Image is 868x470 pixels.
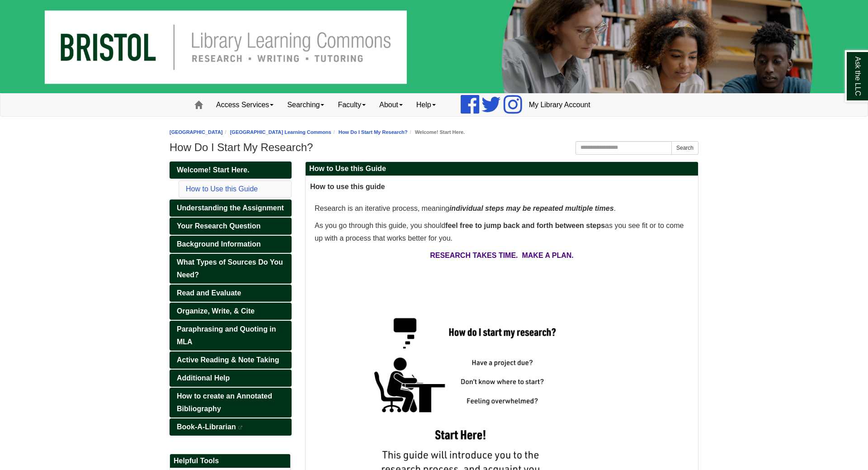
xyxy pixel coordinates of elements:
h1: How Do I Start My Research? [170,141,698,154]
a: Additional Help [170,370,292,387]
a: [GEOGRAPHIC_DATA] Learning Commons [230,129,331,135]
a: Faculty [331,94,373,116]
a: Active Reading & Note Taking [170,351,292,369]
a: How to create an Annotated Bibliography [170,388,292,418]
span: Understanding the Assignment [177,204,284,212]
span: What Types of Sources Do You Need? [177,258,283,279]
span: Your Research Question [177,222,261,230]
a: [GEOGRAPHIC_DATA] [170,129,223,135]
a: How Do I Start My Research? [339,129,408,135]
button: Search [671,141,698,155]
span: Background Information [177,240,261,248]
a: Book-A-Librarian [170,418,292,436]
a: Your Research Question [170,218,292,235]
span: Book-A-Librarian [177,423,236,431]
a: My Library Account [522,94,597,116]
span: Active Reading & Note Taking [177,356,279,364]
a: What Types of Sources Do You Need? [170,254,292,284]
span: How to create an Annotated Bibliography [177,392,272,413]
h2: Helpful Tools [170,454,290,468]
a: About [373,94,410,116]
a: Background Information [170,236,292,253]
a: Access Services [209,94,280,116]
a: Organize, Write, & Cite [170,303,292,320]
a: How to Use this Guide [186,185,258,193]
nav: breadcrumb [170,128,698,137]
i: This link opens in a new window [238,426,243,430]
span: As you go through this guide, you should as you see fit or to come up with a process that works b... [315,222,684,242]
a: Welcome! Start Here. [170,161,292,179]
span: Paraphrasing and Quoting in MLA [177,325,276,346]
a: Searching [280,94,331,116]
a: Paraphrasing and Quoting in MLA [170,321,292,351]
span: Research is an iterative process, meaning . [315,204,616,212]
strong: individual steps may be repeated multiple times [449,204,614,212]
span: Welcome! Start Here. [177,166,250,174]
span: Read and Evaluate [177,289,241,297]
a: Help [410,94,443,116]
span: How to use this guide [310,183,385,190]
strong: feel free to jump back and forth between steps [445,222,605,229]
span: Organize, Write, & Cite [177,307,255,315]
span: Additional Help [177,374,230,382]
li: Welcome! Start Here. [408,128,465,137]
a: Understanding the Assignment [170,199,292,217]
a: Read and Evaluate [170,285,292,302]
h2: How to Use this Guide [306,162,698,176]
span: RESEARCH TAKES TIME. MAKE A PLAN. [430,252,574,259]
